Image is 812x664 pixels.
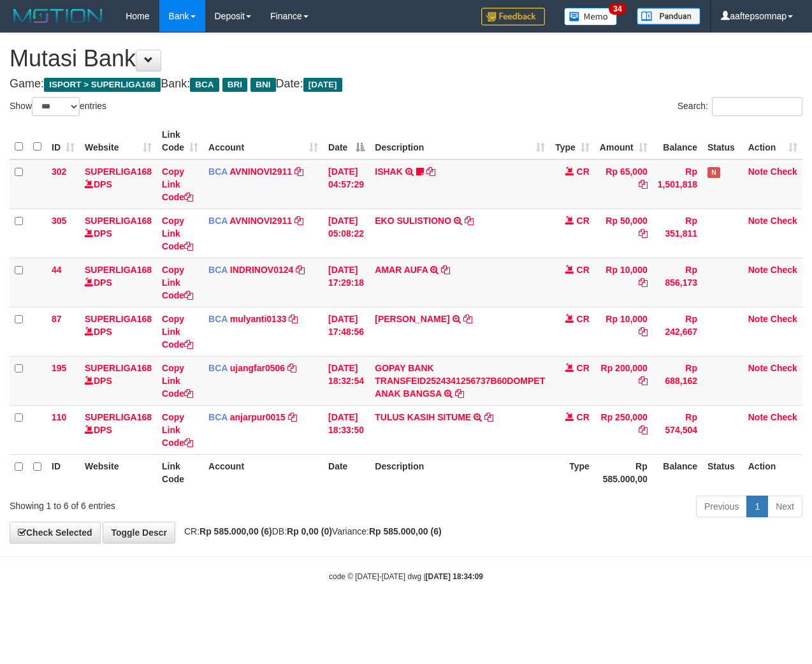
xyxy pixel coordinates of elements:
[229,166,292,177] a: AVNINOVI2911
[767,496,802,517] a: Next
[577,216,590,226] span: CR
[85,216,152,226] a: SUPERLIGA168
[80,307,157,356] td: DPS
[653,356,702,405] td: Rp 688,162
[10,6,106,26] img: MOTION_logo.png
[639,228,648,239] a: Copy Rp 50,000 to clipboard
[595,405,653,454] td: Rp 250,000
[208,265,228,275] span: BCA
[323,405,370,454] td: [DATE] 18:33:50
[208,363,228,373] span: BCA
[595,258,653,307] td: Rp 10,000
[481,8,545,26] img: Feedback.jpg
[287,363,296,373] a: Copy ujangfar0506 to clipboard
[771,314,797,324] a: Check
[303,78,342,92] span: [DATE]
[696,496,747,517] a: Previous
[44,78,161,92] span: ISPORT > SUPERLIGA168
[639,327,648,337] a: Copy Rp 10,000 to clipboard
[208,314,228,324] span: BCA
[80,454,157,491] th: Website
[323,356,370,405] td: [DATE] 18:32:54
[323,258,370,307] td: [DATE] 17:29:18
[702,454,743,491] th: Status
[771,166,797,177] a: Check
[639,376,648,386] a: Copy Rp 200,000 to clipboard
[80,159,157,209] td: DPS
[287,526,332,536] strong: Rp 0,00 (0)
[323,307,370,356] td: [DATE] 17:48:56
[80,123,157,159] th: Website: activate to sort column ascending
[230,412,286,422] a: anjarpur0015
[595,356,653,405] td: Rp 200,000
[230,314,287,324] a: mulyanti0133
[748,216,768,226] a: Note
[230,363,285,373] a: ujangfar0506
[162,314,193,350] a: Copy Link Code
[294,216,303,226] a: Copy AVNINOVI2911 to clipboard
[702,123,743,159] th: Status
[10,97,106,116] label: Show entries
[199,526,272,536] strong: Rp 585.000,00 (6)
[85,166,152,177] a: SUPERLIGA168
[323,209,370,258] td: [DATE] 05:08:22
[85,314,152,324] a: SUPERLIGA168
[748,265,768,275] a: Note
[678,97,802,116] label: Search:
[550,454,595,491] th: Type
[653,454,702,491] th: Balance
[369,526,442,536] strong: Rp 585.000,00 (6)
[32,97,80,116] select: Showentries
[577,166,590,177] span: CR
[595,159,653,209] td: Rp 65,000
[712,97,802,116] input: Search:
[375,363,545,399] a: GOPAY BANK TRANSFEID2524341256737B60DOMPET ANAK BANGSA
[707,167,720,178] span: Has Note
[577,412,590,422] span: CR
[323,159,370,209] td: [DATE] 04:57:29
[484,412,493,422] a: Copy TULUS KASIH SITUME to clipboard
[250,78,275,92] span: BNI
[595,123,653,159] th: Amount: activate to sort column ascending
[80,258,157,307] td: DPS
[653,307,702,356] td: Rp 242,667
[748,363,768,373] a: Note
[455,388,464,399] a: Copy GOPAY BANK TRANSFEID2524341256737B60DOMPET ANAK BANGSA to clipboard
[771,412,797,422] a: Check
[10,46,802,71] h1: Mutasi Bank
[162,216,193,251] a: Copy Link Code
[748,412,768,422] a: Note
[370,123,550,159] th: Description: activate to sort column ascending
[52,314,62,324] span: 87
[230,265,294,275] a: INDRINOV0124
[743,123,802,159] th: Action: activate to sort column ascending
[294,166,303,177] a: Copy AVNINOVI2911 to clipboard
[550,123,595,159] th: Type: activate to sort column ascending
[577,314,590,324] span: CR
[208,216,228,226] span: BCA
[208,412,228,422] span: BCA
[329,572,483,581] small: code © [DATE]-[DATE] dwg |
[85,265,152,275] a: SUPERLIGA168
[80,356,157,405] td: DPS
[375,265,428,275] a: AMAR AUFA
[178,526,442,536] span: CR: DB: Variance:
[564,8,618,26] img: Button%20Memo.svg
[162,363,193,399] a: Copy Link Code
[748,314,768,324] a: Note
[595,307,653,356] td: Rp 10,000
[52,216,66,226] span: 305
[370,454,550,491] th: Description
[771,363,797,373] a: Check
[375,314,449,324] a: [PERSON_NAME]
[52,412,66,422] span: 110
[323,454,370,491] th: Date
[203,454,323,491] th: Account
[157,454,203,491] th: Link Code
[595,454,653,491] th: Rp 585.000,00
[426,166,435,177] a: Copy ISHAK to clipboard
[52,363,66,373] span: 195
[577,265,590,275] span: CR
[85,412,152,422] a: SUPERLIGA168
[85,363,152,373] a: SUPERLIGA168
